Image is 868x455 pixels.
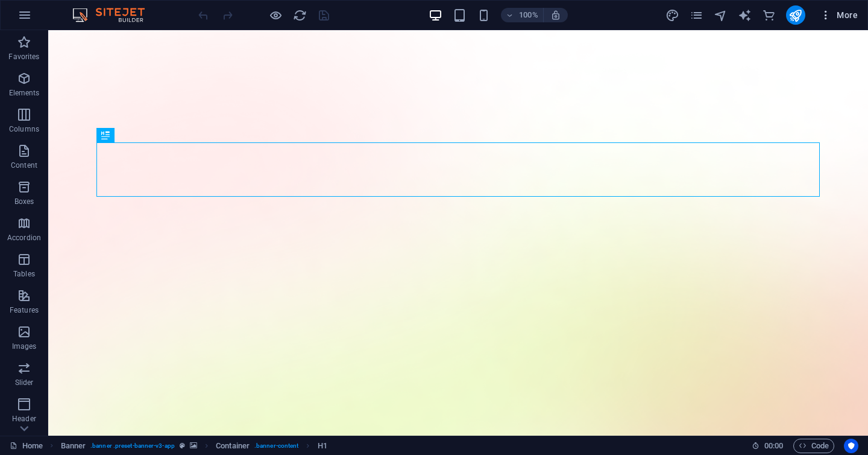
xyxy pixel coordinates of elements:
i: Design (Ctrl+Alt+Y) [665,8,679,22]
p: Content [11,161,37,170]
p: Boxes [14,197,34,206]
i: Reload page [293,8,307,22]
nav: breadcrumb [61,439,327,453]
i: Publish [788,8,802,22]
p: Columns [9,124,39,134]
i: Navigator [714,8,728,22]
span: . banner-content [254,439,298,453]
button: More [815,5,863,25]
button: Code [793,439,834,453]
span: . banner .preset-banner-v3-app [90,439,175,453]
button: reload [292,8,307,22]
i: AI Writer [738,8,752,22]
button: pages [690,8,704,22]
p: Accordion [7,233,41,243]
p: Images [12,342,37,351]
button: 100% [501,8,544,22]
p: Elements [9,88,40,98]
h6: 100% [519,8,538,22]
span: Click to select. Double-click to edit [61,439,86,453]
span: Code [799,439,829,453]
i: On resize automatically adjust zoom level to fit chosen device. [550,10,561,21]
span: More [820,9,858,21]
i: Commerce [762,8,776,22]
h6: Session time [752,439,784,453]
span: : [773,441,775,450]
span: 00 00 [764,439,783,453]
span: Click to select. Double-click to edit [318,439,327,453]
i: This element is a customizable preset [180,442,185,449]
button: navigator [714,8,728,22]
p: Features [10,305,39,315]
button: text_generator [738,8,752,22]
button: design [665,8,680,22]
button: publish [786,5,805,25]
a: Click to cancel selection. Double-click to open Pages [10,439,43,453]
button: Click here to leave preview mode and continue editing [268,8,283,22]
p: Favorites [8,52,39,62]
img: Editor Logo [69,8,160,22]
p: Slider [15,378,34,387]
button: commerce [762,8,776,22]
span: Click to select. Double-click to edit [216,439,250,453]
p: Tables [13,269,35,279]
button: Usercentrics [844,439,858,453]
i: Pages (Ctrl+Alt+S) [690,8,703,22]
p: Header [12,414,36,424]
i: This element contains a background [190,442,197,449]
